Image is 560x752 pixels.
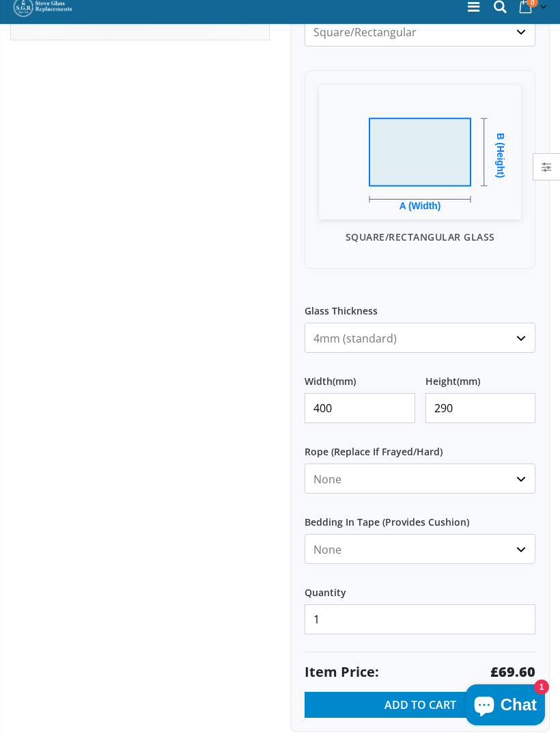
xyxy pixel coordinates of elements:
strong: £69.60 [490,675,535,694]
span: (mm) [333,388,356,400]
button: Add to Cart [305,704,535,730]
label: Quantity [305,587,535,611]
img: Stove Glass Replacement [12,8,74,30]
a: Menu [468,10,479,28]
span: Item Price: [305,675,379,694]
label: Height [425,375,536,400]
span: 0 [527,9,538,20]
inbox-online-store-chat: Shopify online store chat [462,697,549,741]
span: (mm) [457,388,480,400]
img: Square/Rectangular Glass [319,97,521,232]
a: 0 [515,6,550,33]
p: Square/Rectangular Glass [319,242,521,256]
label: Rope (Replace If Frayed/Hard) [305,446,535,470]
label: Width [305,375,415,400]
label: Glass Thickness [305,305,535,330]
label: Bedding In Tape (Provides Cushion) [305,516,535,541]
span: Add to Cart [384,710,456,725]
